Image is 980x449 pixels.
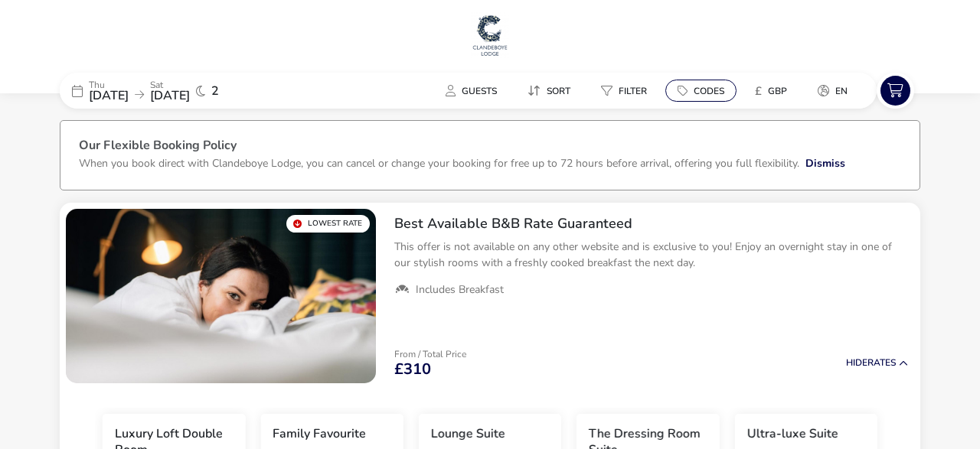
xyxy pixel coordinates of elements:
[694,85,724,97] span: Codes
[846,356,867,369] span: Hide
[619,85,647,97] span: Filter
[805,80,860,102] button: en
[589,80,659,102] button: Filter
[768,85,787,97] span: GBP
[743,80,805,102] naf-pibe-menu-bar-item: £GBP
[835,85,848,97] span: en
[286,215,370,233] div: Lowest Rate
[89,80,129,89] p: Thu
[547,85,570,97] span: Sort
[515,80,589,102] naf-pibe-menu-bar-item: Sort
[79,156,799,171] p: When you book direct with Clandeboye Lodge, you can cancel or change your booking for free up to ...
[433,80,509,102] button: Guests
[743,80,799,102] button: £GBP
[79,139,901,155] h3: Our Flexible Booking Policy
[515,80,583,102] button: Sort
[394,350,466,359] p: From / Total Price
[382,203,920,310] div: Best Available B&B Rate GuaranteedThis offer is not available on any other website and is exclusi...
[394,362,431,377] span: £310
[150,87,190,104] span: [DATE]
[747,426,838,442] h3: Ultra-luxe Suite
[60,73,289,109] div: Thu[DATE]Sat[DATE]2
[589,80,665,102] naf-pibe-menu-bar-item: Filter
[462,85,497,97] span: Guests
[805,80,866,102] naf-pibe-menu-bar-item: en
[394,215,908,233] h2: Best Available B&B Rate Guaranteed
[805,155,845,171] button: Dismiss
[665,80,737,102] button: Codes
[755,83,762,99] i: £
[66,209,376,383] swiper-slide: 1 / 1
[273,426,366,442] h3: Family Favourite
[665,80,743,102] naf-pibe-menu-bar-item: Codes
[150,80,190,89] p: Sat
[89,87,129,104] span: [DATE]
[431,426,505,442] h3: Lounge Suite
[211,85,219,97] span: 2
[394,239,908,271] p: This offer is not available on any other website and is exclusive to you! Enjoy an overnight stay...
[416,283,504,297] span: Includes Breakfast
[846,358,908,368] button: HideRates
[471,12,509,58] img: Main Website
[433,80,515,102] naf-pibe-menu-bar-item: Guests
